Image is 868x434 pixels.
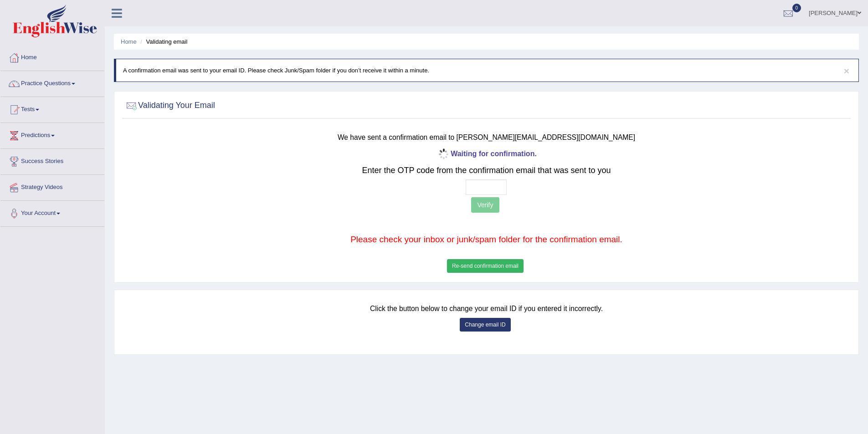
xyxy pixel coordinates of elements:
span: 0 [792,4,801,12]
a: Your Account [0,201,104,224]
small: We have sent a confirmation email to [PERSON_NAME][EMAIL_ADDRESS][DOMAIN_NAME] [338,133,635,141]
p: Please check your inbox or junk/spam folder for the confirmation email. [185,233,787,246]
a: Predictions [0,123,104,146]
a: Tests [0,97,104,120]
li: Validating email [138,37,187,46]
div: A confirmation email was sent to your email ID. Please check Junk/Spam folder if you don’t receiv... [114,59,859,82]
h2: Validating Your Email [124,99,215,112]
a: Success Stories [0,149,104,172]
img: icon-progress-circle-small.gif [436,147,451,162]
a: Strategy Videos [0,175,104,198]
button: Re-send confirmation email [447,259,524,273]
small: Click the button below to change your email ID if you entered it incorrectly. [370,305,603,312]
h2: Enter the OTP code from the confirmation email that was sent to you [185,166,787,175]
a: Home [0,45,104,68]
a: Home [121,38,137,45]
button: × [844,66,849,76]
a: Practice Questions [0,71,104,94]
b: Waiting for confirmation. [436,150,537,158]
button: Change email ID [460,318,510,332]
